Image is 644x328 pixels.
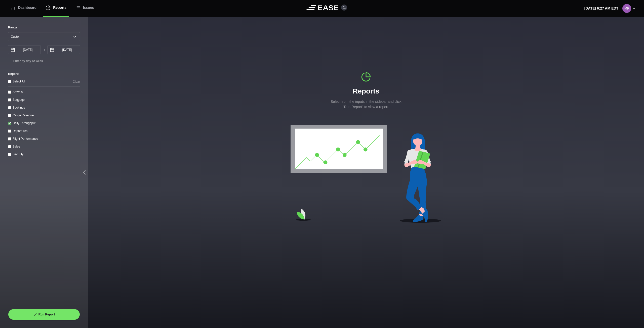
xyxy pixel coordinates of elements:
[328,86,404,97] h1: Reports
[622,4,631,13] img: 0b2ed616698f39eb9cebe474ea602d52
[13,153,23,156] label: Security
[584,6,618,11] p: [DATE] 6:27 AM EDT
[13,145,20,148] label: Sales
[13,106,25,109] label: Bookings
[8,25,80,30] label: Range
[328,72,404,110] div: Reports
[13,90,23,94] label: Arrivals
[8,309,80,320] button: Run Report
[73,79,80,84] button: Clear
[47,45,80,54] input: mm/dd/yyyy
[8,45,41,54] input: mm/dd/yyyy
[328,99,404,110] p: Select from the inputs in the sidebar and click "Run Report" to view a report.
[8,59,43,63] button: Filter by day of week
[8,72,80,76] label: Reports
[13,98,25,102] label: Baggage
[13,80,25,83] label: Select All
[13,121,35,125] label: Daily Throughput
[13,114,34,117] label: Cargo Revenue
[13,137,38,140] label: Flight Performance
[13,129,27,133] label: Departures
